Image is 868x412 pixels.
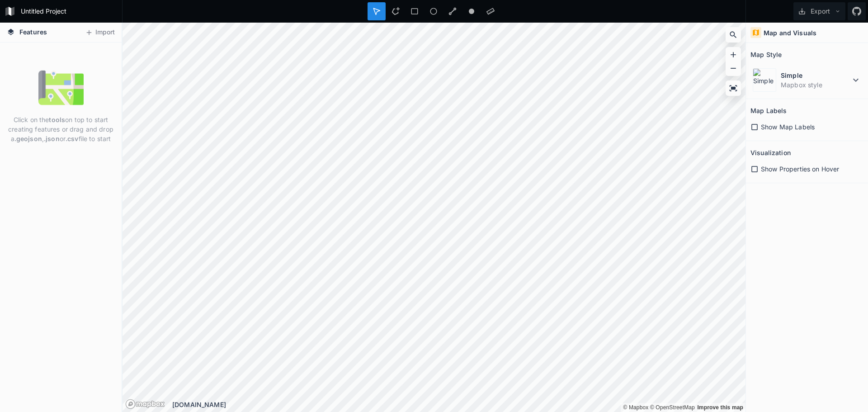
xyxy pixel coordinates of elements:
[172,400,745,409] div: [DOMAIN_NAME]
[650,404,695,411] a: OpenStreetMap
[125,399,165,409] a: Mapbox logo
[750,146,791,160] h2: Visualization
[38,65,84,110] img: empty
[7,115,115,143] p: Click on the on top to start creating features or drag and drop a , or file to start
[761,164,839,174] span: Show Properties on Hover
[750,47,782,62] h2: Map Style
[697,404,743,411] a: Map feedback
[781,71,850,80] dt: Simple
[66,135,79,142] strong: .csv
[49,116,65,123] strong: tools
[19,27,47,37] span: Features
[14,135,42,142] strong: .geojson
[44,135,60,142] strong: .json
[764,28,816,38] h4: Map and Visuals
[793,2,845,20] button: Export
[753,68,776,92] img: Simple
[623,404,648,411] a: Mapbox
[781,80,850,90] dd: Mapbox style
[761,122,815,132] span: Show Map Labels
[750,104,787,118] h2: Map Labels
[80,25,119,40] button: Import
